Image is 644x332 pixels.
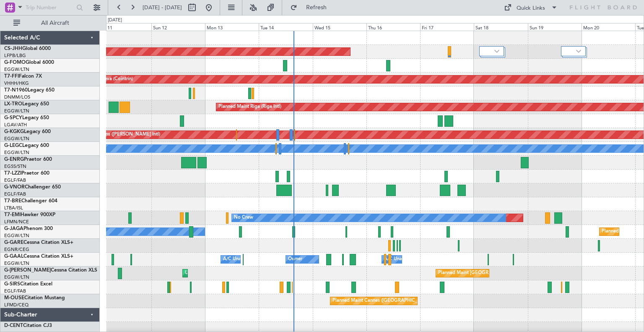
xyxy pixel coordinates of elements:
span: G-VNOR [4,185,25,190]
span: T7-FFI [4,74,19,79]
span: All Aircraft [22,20,88,26]
span: [DATE] - [DATE] [143,4,182,11]
a: EGGW/LTN [4,66,29,73]
a: EGGW/LTN [4,108,29,114]
a: EGLF/FAB [4,177,26,183]
a: EGNR/CEG [4,246,29,253]
a: EGLF/FAB [4,288,26,294]
a: G-ENRGPraetor 600 [4,157,52,162]
a: EGGW/LTN [4,149,29,156]
div: A/C Unavailable [384,253,419,266]
div: Quick Links [517,4,545,13]
a: G-KGKGLegacy 600 [4,129,51,134]
a: G-VNORChallenger 650 [4,185,61,190]
a: LTBA/ISL [4,205,23,211]
a: T7-BREChallenger 604 [4,199,57,204]
a: LFMD/CEQ [4,302,29,308]
span: G-LEGC [4,143,22,148]
span: T7-BRE [4,199,21,204]
a: EGSS/STN [4,163,26,170]
div: Thu 16 [366,23,420,31]
button: Refresh [286,1,337,14]
div: Wed 15 [313,23,366,31]
div: Planned Maint Riga (Riga Intl) [218,101,281,113]
a: G-GAALCessna Citation XLS+ [4,254,73,259]
a: CS-JHHGlobal 6000 [4,46,51,51]
span: CS-JHH [4,46,22,51]
a: D-CENTCitation CJ3 [4,323,52,328]
a: DNMM/LOS [4,94,30,100]
a: EGLF/FAB [4,191,26,197]
div: Unplanned Maint [GEOGRAPHIC_DATA] ([GEOGRAPHIC_DATA]) [185,267,323,280]
a: LX-TROLegacy 650 [4,102,49,107]
div: Fri 17 [420,23,474,31]
a: LFPB/LBG [4,52,26,59]
span: G-ENRG [4,157,24,162]
a: LGAV/ATH [4,122,27,128]
a: T7-EMIHawker 900XP [4,212,55,217]
img: arrow-gray.svg [576,50,581,53]
span: LX-TRO [4,102,22,107]
span: G-KGKG [4,129,24,134]
a: EGGW/LTN [4,136,29,142]
button: Quick Links [500,1,562,14]
span: G-[PERSON_NAME] [4,268,51,273]
div: No Crew [234,212,253,224]
span: G-GAAL [4,254,23,259]
div: Mon 13 [205,23,259,31]
div: Sun 12 [151,23,205,31]
div: [DATE] [108,17,122,24]
a: VHHH/HKG [4,80,29,86]
a: G-JAGAPhenom 300 [4,226,53,231]
div: Planned Maint Athens ([PERSON_NAME] Intl) [64,128,160,141]
a: G-SIRSCitation Excel [4,282,52,287]
a: EGGW/LTN [4,233,29,239]
div: Owner [288,253,302,266]
button: All Aircraft [9,16,91,30]
span: G-SPCY [4,115,22,120]
div: Sat 18 [474,23,527,31]
div: Planned Maint [GEOGRAPHIC_DATA] ([GEOGRAPHIC_DATA]) [438,267,570,280]
div: Sun 19 [528,23,582,31]
a: G-SPCYLegacy 650 [4,115,49,120]
a: G-GARECessna Citation XLS+ [4,240,73,245]
a: EGGW/LTN [4,274,29,280]
a: M-OUSECitation Mustang [4,295,65,301]
div: A/C Unavailable [223,253,258,266]
a: G-[PERSON_NAME]Cessna Citation XLS [4,268,97,273]
span: D-CENT [4,323,23,328]
div: Planned Maint Cannes ([GEOGRAPHIC_DATA]) [332,295,432,307]
span: T7-N1960 [4,88,28,93]
a: T7-FFIFalcon 7X [4,74,42,79]
span: T7-EMI [4,212,21,217]
span: M-OUSE [4,295,24,301]
div: Sat 11 [98,23,151,31]
span: Refresh [299,5,334,10]
span: G-FOMO [4,60,26,65]
span: T7-LZZI [4,171,21,176]
div: Mon 20 [582,23,635,31]
span: G-SIRS [4,282,20,287]
a: T7-N1960Legacy 650 [4,88,55,93]
a: G-LEGCLegacy 600 [4,143,49,148]
a: G-FOMOGlobal 6000 [4,60,54,65]
a: T7-LZZIPraetor 600 [4,171,49,176]
img: arrow-gray.svg [494,50,499,53]
span: G-JAGA [4,226,23,231]
div: Tue 14 [259,23,312,31]
a: LFMN/NCE [4,219,29,225]
a: EGGW/LTN [4,260,29,267]
span: G-GARE [4,240,23,245]
input: Trip Number [26,1,74,14]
